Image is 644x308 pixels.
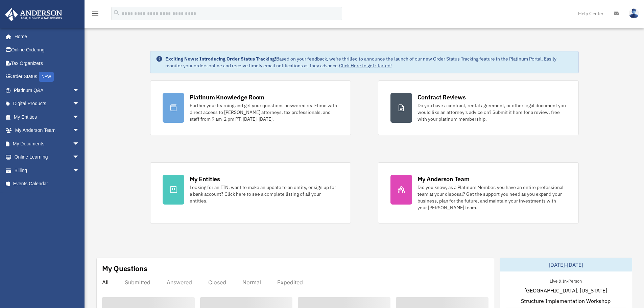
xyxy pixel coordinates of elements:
div: Live & In-Person [544,277,587,284]
div: [DATE]-[DATE] [500,258,632,271]
div: Do you have a contract, rental agreement, or other legal document you would like an attorney's ad... [418,102,566,122]
span: arrow_drop_down [73,124,86,138]
div: Contract Reviews [418,93,466,101]
a: My Entitiesarrow_drop_down [5,110,90,124]
a: Click Here to get started! [339,63,392,69]
div: Answered [167,279,192,286]
div: NEW [39,72,54,82]
div: Further your learning and get your questions answered real-time with direct access to [PERSON_NAM... [190,102,338,122]
a: My Entities Looking for an EIN, want to make an update to an entity, or sign up for a bank accoun... [150,162,351,223]
a: Online Learningarrow_drop_down [5,150,90,164]
a: Home [5,30,86,43]
span: arrow_drop_down [73,150,86,164]
img: Anderson Advisors Platinum Portal [3,8,64,21]
span: arrow_drop_down [73,97,86,111]
div: My Questions [102,263,147,274]
div: Expedited [277,279,303,286]
i: search [113,9,120,17]
div: Based on your feedback, we're thrilled to announce the launch of our new Order Status Tracking fe... [165,55,573,69]
div: Closed [208,279,226,286]
a: Online Ordering [5,43,90,57]
div: Platinum Knowledge Room [190,93,265,101]
div: Looking for an EIN, want to make an update to an entity, or sign up for a bank account? Click her... [190,184,338,204]
span: Structure Implementation Workshop [521,297,611,305]
div: My Entities [190,175,220,183]
img: User Pic [629,8,639,18]
a: Billingarrow_drop_down [5,164,90,177]
a: My Documentsarrow_drop_down [5,137,90,150]
a: My Anderson Teamarrow_drop_down [5,124,90,137]
div: Normal [242,279,261,286]
span: arrow_drop_down [73,84,86,97]
a: Tax Organizers [5,56,90,70]
span: arrow_drop_down [73,164,86,177]
div: All [102,279,109,286]
a: My Anderson Team Did you know, as a Platinum Member, you have an entire professional team at your... [378,162,579,223]
div: Did you know, as a Platinum Member, you have an entire professional team at your disposal? Get th... [418,184,566,211]
a: Contract Reviews Do you have a contract, rental agreement, or other legal document you would like... [378,80,579,135]
div: My Anderson Team [418,175,470,183]
a: Platinum Knowledge Room Further your learning and get your questions answered real-time with dire... [150,80,351,135]
a: Platinum Q&Aarrow_drop_down [5,84,90,97]
a: Order StatusNEW [5,70,90,84]
a: Events Calendar [5,177,90,191]
a: menu [91,12,99,18]
div: Submitted [125,279,150,286]
i: menu [91,9,99,18]
span: arrow_drop_down [73,110,86,124]
strong: Exciting News: Introducing Order Status Tracking! [165,56,276,62]
span: [GEOGRAPHIC_DATA], [US_STATE] [524,286,607,294]
span: arrow_drop_down [73,137,86,151]
a: Digital Productsarrow_drop_down [5,97,90,111]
